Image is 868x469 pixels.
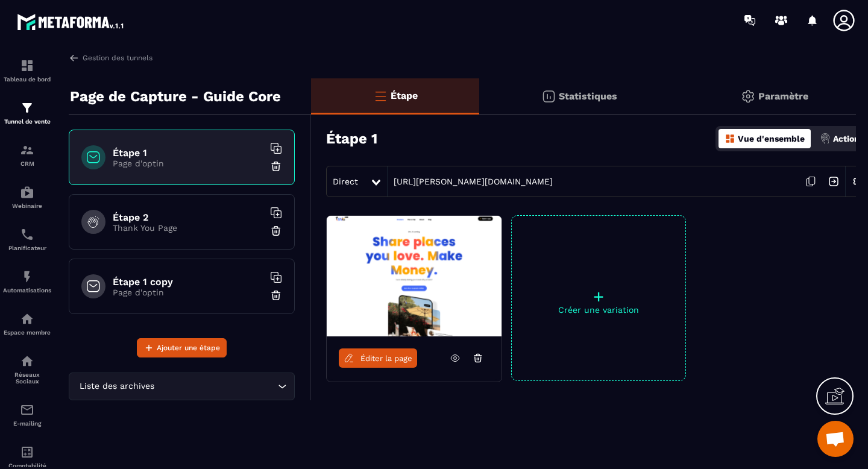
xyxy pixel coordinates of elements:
p: Page de Capture - Guide Core [70,84,281,109]
p: Étape [391,90,418,101]
a: formationformationTableau de bord [3,49,51,92]
p: Thank You Page [113,223,263,233]
p: Page d'optin [113,288,263,297]
img: scheduler [20,227,34,242]
img: trash [270,289,282,301]
p: Créer une variation [512,305,685,315]
img: social-network [20,354,34,368]
img: formation [20,143,34,157]
img: formation [20,58,34,73]
a: automationsautomationsEspace membre [3,303,51,345]
span: Ajouter une étape [157,342,220,354]
h6: Étape 1 [113,147,263,159]
img: accountant [20,445,34,459]
img: dashboard-orange.40269519.svg [725,133,735,144]
img: trash [270,160,282,172]
p: Paramètre [758,90,808,102]
a: automationsautomationsAutomatisations [3,260,51,303]
img: formation [20,101,34,115]
p: Tableau de bord [3,76,51,83]
p: Espace membre [3,329,51,336]
a: Gestion des tunnels [69,52,153,63]
a: schedulerschedulerPlanificateur [3,218,51,260]
a: automationsautomationsWebinaire [3,176,51,218]
span: Direct [333,177,358,186]
input: Search for option [157,380,275,393]
p: Webinaire [3,203,51,209]
a: emailemailE-mailing [3,394,51,436]
span: Éditer la page [360,354,412,363]
p: Automatisations [3,287,51,294]
span: Liste des archives [77,380,157,393]
button: Ajouter une étape [137,338,227,357]
p: Planificateur [3,245,51,251]
a: [URL][PERSON_NAME][DOMAIN_NAME] [388,177,553,186]
p: Page d'optin [113,159,263,168]
p: Statistiques [559,90,617,102]
img: actions.d6e523a2.png [820,133,831,144]
img: setting-gr.5f69749f.svg [741,89,755,104]
a: formationformationCRM [3,134,51,176]
a: social-networksocial-networkRéseaux Sociaux [3,345,51,394]
a: Ouvrir le chat [817,421,854,457]
h6: Étape 2 [113,212,263,223]
img: automations [20,269,34,284]
img: trash [270,225,282,237]
img: arrow [69,52,80,63]
h6: Étape 1 copy [113,276,263,288]
p: Comptabilité [3,462,51,469]
p: E-mailing [3,420,51,427]
p: Vue d'ensemble [738,134,805,143]
p: Tunnel de vente [3,118,51,125]
p: CRM [3,160,51,167]
img: automations [20,185,34,200]
img: stats.20deebd0.svg [541,89,556,104]
img: automations [20,312,34,326]
img: arrow-next.bcc2205e.svg [822,170,845,193]
img: email [20,403,34,417]
h3: Étape 1 [326,130,377,147]
p: + [512,288,685,305]
p: Actions [833,134,864,143]
a: Éditer la page [339,348,417,368]
p: Réseaux Sociaux [3,371,51,385]
img: image [327,216,502,336]
div: Search for option [69,373,295,400]
img: bars-o.4a397970.svg [373,89,388,103]
a: formationformationTunnel de vente [3,92,51,134]
img: logo [17,11,125,33]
